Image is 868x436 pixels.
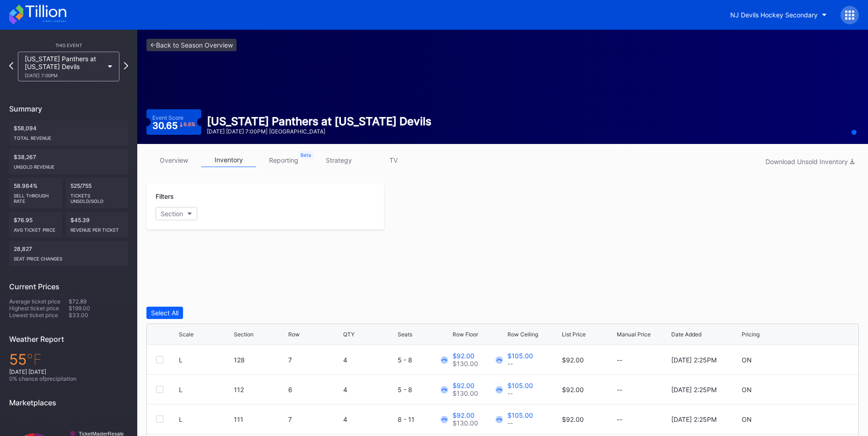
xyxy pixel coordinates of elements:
[453,352,478,360] div: $92.00
[9,104,128,113] div: Summary
[156,207,197,220] button: Section
[562,356,584,364] div: $92.00
[256,153,311,167] a: reporting
[617,331,651,338] div: Manual Price
[9,351,128,368] div: 55
[453,419,478,427] div: $130.00
[453,331,478,338] div: Row Floor
[9,178,62,208] div: 58.984%
[562,386,584,393] div: $92.00
[161,210,183,218] div: Section
[343,331,355,338] div: QTY
[288,386,341,393] div: 6
[9,212,62,237] div: $76.95
[234,415,286,423] div: 111
[398,331,412,338] div: Seats
[453,389,478,397] div: $130.00
[179,386,183,393] div: L
[730,11,818,19] div: NJ Devils Hockey Secondary
[9,305,69,312] div: Highest ticket price
[507,382,533,389] div: $105.00
[453,360,478,367] div: $130.00
[617,386,669,393] div: --
[146,153,201,167] a: overview
[343,415,396,423] div: 4
[146,307,183,319] button: Select All
[66,178,128,208] div: 525/755
[69,305,128,312] div: $199.00
[25,55,103,78] div: [US_STATE] Panthers at [US_STATE] Devils
[14,132,124,141] div: Total Revenue
[14,252,124,261] div: seat price changes
[453,382,478,389] div: $92.00
[27,351,42,368] span: ℉
[761,155,859,168] button: Download Unsold Inventory
[398,356,450,364] div: 5 - 8
[179,356,183,364] div: L
[398,386,450,393] div: 5 - 8
[152,121,196,130] div: 30.65
[507,360,533,367] div: --
[183,122,195,127] div: 8.8 %
[288,415,341,423] div: 7
[207,128,431,135] div: [DATE] [DATE] 7:00PM | [GEOGRAPHIC_DATA]
[69,312,128,319] div: $33.00
[9,241,128,266] div: 28,827
[9,375,128,382] div: 0 % chance of precipitation
[671,386,717,393] div: [DATE] 2:25PM
[723,6,834,23] button: NJ Devils Hockey Secondary
[207,115,431,128] div: [US_STATE] Panthers at [US_STATE] Devils
[9,312,69,319] div: Lowest ticket price
[14,160,124,170] div: Unsold Revenue
[742,386,752,393] div: ON
[507,389,533,397] div: --
[201,153,256,167] a: inventory
[234,331,253,338] div: Section
[398,415,450,423] div: 8 - 11
[9,298,69,305] div: Average ticket price
[742,415,752,423] div: ON
[9,335,128,344] div: Weather Report
[671,415,717,423] div: [DATE] 2:25PM
[9,43,128,48] div: This Event
[14,223,58,233] div: Avg ticket price
[562,331,586,338] div: List Price
[343,356,396,364] div: 4
[9,149,128,174] div: $38,267
[507,419,533,427] div: --
[562,415,584,423] div: $92.00
[766,158,854,165] div: Download Unsold Inventory
[671,356,717,364] div: [DATE] 2:25PM
[25,73,103,78] div: [DATE] 7:00PM
[66,212,128,237] div: $45.39
[70,189,124,204] div: Tickets Unsold/Sold
[9,398,128,407] div: Marketplaces
[288,356,341,364] div: 7
[742,331,760,338] div: Pricing
[14,189,58,204] div: Sell Through Rate
[343,386,396,393] div: 4
[151,309,178,317] div: Select All
[507,352,533,360] div: $105.00
[69,298,128,305] div: $72.89
[617,356,669,364] div: --
[152,114,183,121] div: Event Score
[70,223,124,233] div: Revenue per ticket
[9,120,128,145] div: $58,094
[234,356,286,364] div: 128
[311,153,366,167] a: strategy
[453,411,478,419] div: $92.00
[288,331,300,338] div: Row
[234,386,286,393] div: 112
[507,411,533,419] div: $105.00
[742,356,752,364] div: ON
[9,368,128,375] div: [DATE] [DATE]
[617,415,669,423] div: --
[366,153,421,167] a: TV
[146,39,237,51] a: <-Back to Season Overview
[156,192,375,200] div: Filters
[179,331,194,338] div: Scale
[179,415,183,423] div: L
[9,282,128,291] div: Current Prices
[671,331,701,338] div: Date Added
